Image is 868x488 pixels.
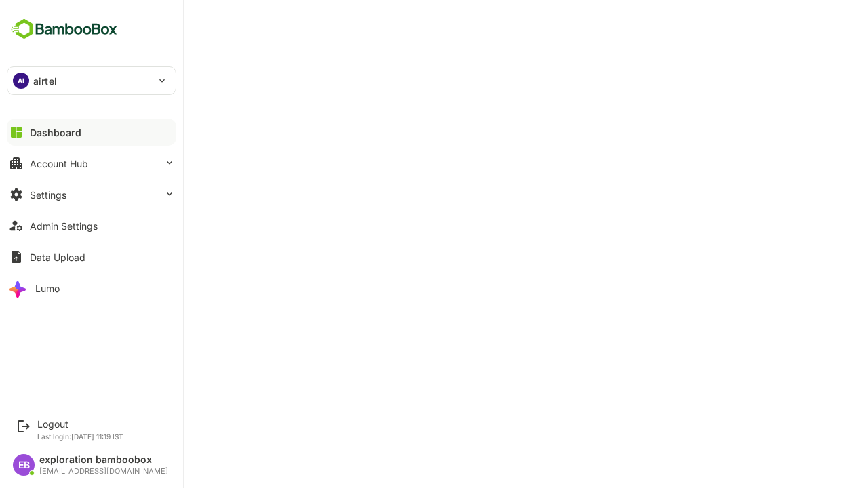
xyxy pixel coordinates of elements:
button: Dashboard [7,119,176,146]
div: Data Upload [30,251,85,263]
div: Admin Settings [30,220,98,232]
button: Data Upload [7,243,176,270]
div: AI [13,73,29,89]
div: EB [13,454,35,476]
div: AIairtel [7,67,176,94]
div: [EMAIL_ADDRESS][DOMAIN_NAME] [39,467,168,476]
p: airtel [33,74,57,88]
div: Settings [30,189,66,201]
div: Logout [37,418,123,430]
div: Dashboard [30,127,81,138]
img: BambooboxFullLogoMark.5f36c76dfaba33ec1ec1367b70bb1252.svg [7,16,121,42]
div: exploration bamboobox [39,454,168,466]
div: Lumo [35,283,60,294]
div: Account Hub [30,158,88,169]
button: Lumo [7,274,176,302]
p: Last login: [DATE] 11:19 IST [37,432,123,441]
button: Settings [7,181,176,208]
button: Account Hub [7,150,176,177]
button: Admin Settings [7,212,176,239]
